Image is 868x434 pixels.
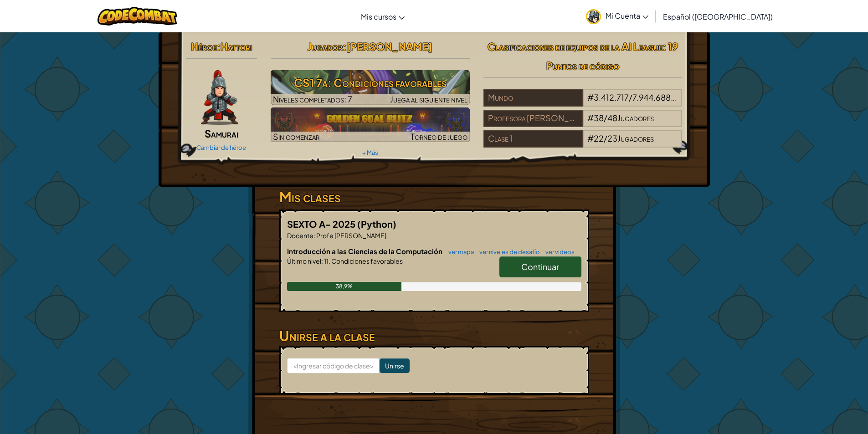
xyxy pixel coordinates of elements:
img: avatar [586,9,601,24]
img: Logotipo de CodeCombat [98,7,177,26]
font: Continuar [521,261,559,272]
font: 7.944.688 [632,92,676,102]
img: Gol de oro [271,107,470,142]
font: 22 [594,133,604,143]
font: Profe [PERSON_NAME] [316,231,386,240]
a: Juega al siguiente nivel [271,70,470,105]
font: Mis clases [279,188,341,205]
font: 23 [607,133,617,143]
font: Mis cursos [361,12,396,21]
font: Jugador [308,40,343,53]
font: CS1 7a: Condiciones favorables [294,76,447,89]
font: SEXTO A- 2025 [287,218,355,230]
a: Profesora [PERSON_NAME]#38/48Jugadores [483,118,683,129]
font: Español ([GEOGRAPHIC_DATA]) [663,12,773,21]
font: 11. [324,257,330,265]
font: / [604,133,607,143]
font: + Más [362,149,378,156]
font: Unirse a la clase [279,327,375,344]
a: Sin comenzarTorneo de juego [271,107,470,142]
img: CS1 7a: Condiciones favorables [271,70,470,105]
input: <Ingresar código de clase> [287,358,380,373]
a: Español ([GEOGRAPHIC_DATA]) [658,4,777,29]
font: 38,9% [336,283,353,290]
font: Profesora [PERSON_NAME] [488,112,595,123]
font: Jugadores [617,133,654,143]
font: ver mapa [448,248,474,255]
font: Niveles completados: 7 [273,94,352,104]
font: Clasificaciones de equipos de la AI League [488,40,663,53]
font: Último nivel [287,257,321,265]
img: samurai.pose.png [201,70,238,125]
font: Héroe [191,40,217,53]
font: Cambiar de héroe [196,144,246,151]
font: Jugadores [617,112,654,123]
font: : [217,40,221,53]
font: : [321,257,323,265]
a: Clase 1#22/23Jugadores [483,139,683,149]
font: 38 [594,112,604,123]
font: # [587,92,594,102]
font: Samurai [205,127,238,140]
font: Sin comenzar [273,131,319,142]
font: Docente [287,231,313,240]
font: # [587,112,594,123]
font: / [604,112,607,123]
font: Condiciones favorables [331,257,403,265]
font: 3.412.717 [594,92,629,102]
font: ver niveles de desafío [479,248,540,255]
font: ver videos [545,248,575,255]
a: Mundo#3.412.717/7.944.688Jugadores [483,98,683,108]
font: Introducción a las Ciencias de la Computación [287,247,442,255]
font: # [587,133,594,143]
font: / [629,92,632,102]
font: Mi Cuenta [606,11,640,20]
font: (Python) [357,218,396,230]
font: Hattori [221,40,252,53]
font: Juega al siguiente nivel [390,94,467,104]
font: : [343,40,346,53]
font: : [313,231,315,240]
a: Mi Cuenta [581,2,653,31]
a: Mis cursos [356,4,409,29]
font: Clase 1 [488,133,513,143]
font: 48 [607,112,617,123]
font: [PERSON_NAME] [346,40,432,53]
font: Mundo [488,92,513,102]
input: Unirse [380,358,410,373]
font: Torneo de juego [411,131,467,142]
